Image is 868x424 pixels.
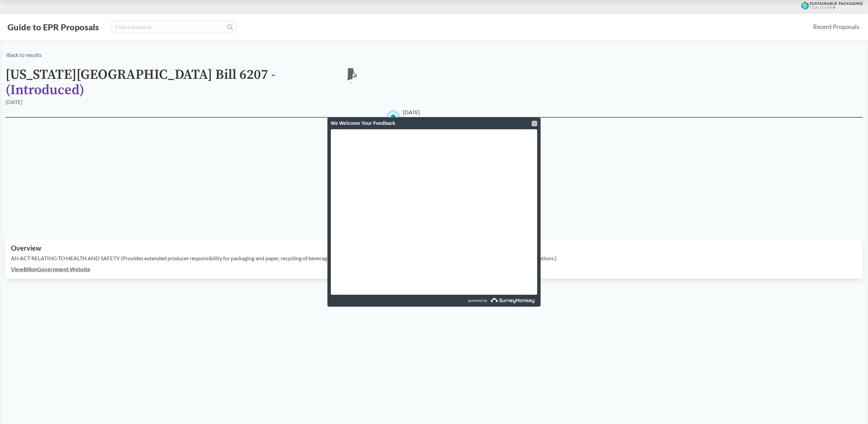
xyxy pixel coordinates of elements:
a: ‹Back to results [5,52,42,58]
span: [DATE] [403,108,420,116]
p: AN ACT RELATING TO HEALTH AND SAFETY (Provides extended producer responsibility for packaging and... [11,254,857,262]
span: powered by [468,295,487,307]
span: - ( Introduced ) [5,66,276,99]
a: powered by [435,295,537,307]
h2: Overview [11,244,857,252]
div: [DATE] [5,98,23,106]
a: ViewBillonGovernment Website [11,266,90,272]
a: Recent Proposals [810,19,863,34]
input: Find a proposal [109,20,237,34]
button: Guide to EPR Proposals [5,21,101,32]
h1: [US_STATE][GEOGRAPHIC_DATA] Bill 6207 [5,67,333,98]
div: We Welcome Your Feedback [331,117,537,129]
